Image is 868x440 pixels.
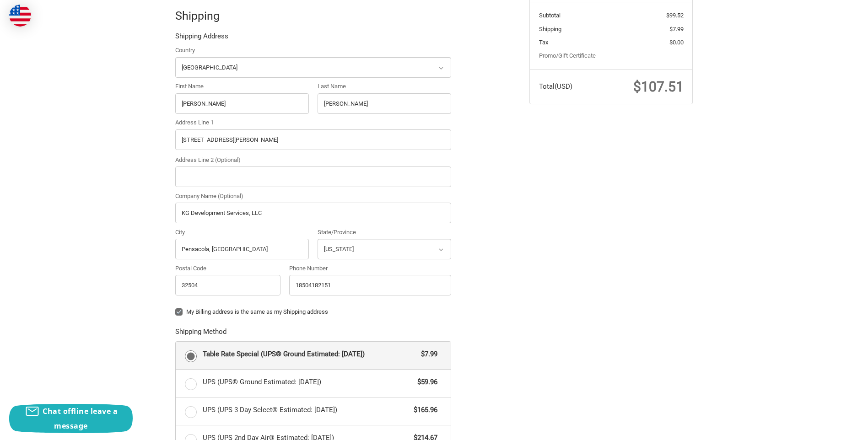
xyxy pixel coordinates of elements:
span: Tax [539,39,548,46]
h2: Shipping [175,9,229,23]
label: Country [175,46,451,55]
span: $99.52 [666,12,684,19]
label: Phone Number [289,264,451,273]
img: duty and tax information for United States [9,5,31,27]
small: (Optional) [218,193,243,199]
iframe: Google Customer Reviews [793,415,868,440]
span: UPS (UPS® Ground Estimated: [DATE]) [203,377,413,387]
label: My Billing address is the same as my Shipping address [175,308,451,316]
label: Address Line 1 [175,118,451,127]
small: (Optional) [215,156,241,163]
span: $165.96 [409,405,437,415]
span: $107.51 [633,79,684,95]
button: Chat offline leave a message [9,404,133,433]
span: $59.96 [413,377,437,387]
span: Chat offline leave a message [43,406,118,431]
label: Last Name [318,82,451,91]
span: $7.99 [416,349,437,360]
a: Promo/Gift Certificate [539,52,596,59]
label: Postal Code [175,264,280,273]
span: $7.99 [669,26,684,32]
label: State/Province [318,228,451,237]
span: $0.00 [669,39,684,46]
label: Address Line 2 [175,156,451,165]
span: Shipping [539,26,561,32]
span: Total (USD) [539,82,572,91]
label: Company Name [175,192,451,201]
span: UPS (UPS 3 Day Select® Estimated: [DATE]) [203,405,410,415]
span: Subtotal [539,12,561,19]
span: Table Rate Special (UPS® Ground Estimated: [DATE]) [203,349,417,360]
label: City [175,228,309,237]
label: First Name [175,82,309,91]
legend: Shipping Address [175,31,228,46]
legend: Shipping Method [175,327,226,341]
